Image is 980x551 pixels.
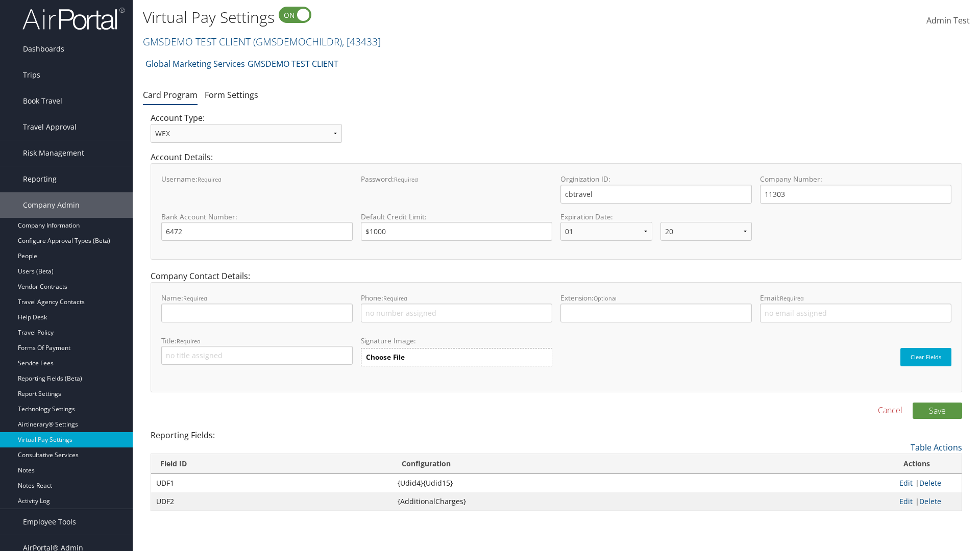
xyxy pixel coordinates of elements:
[878,404,902,416] a: Cancel
[919,478,941,488] a: Delete
[899,478,913,488] a: Edit
[161,336,353,365] label: Title:
[248,54,338,74] a: GMSDEMO TEST CLIENT
[780,294,804,302] small: Required
[161,346,353,365] input: Title:Required
[23,509,76,535] span: Employee Tools
[919,496,941,506] a: Delete
[393,454,895,474] th: Configuration: activate to sort column ascending
[911,442,962,453] a: Table Actions
[361,304,552,322] input: Phone:Required
[913,403,962,419] button: Save
[560,185,752,204] input: Orginization ID:
[143,7,694,28] h1: Virtual Pay Settings
[151,492,393,511] td: UDF2
[560,293,752,322] label: Extension:
[361,212,552,241] label: Default Credit Limit:
[198,176,222,183] small: required
[361,293,552,322] label: Phone:
[361,222,552,241] input: Default Credit Limit:
[23,192,80,218] span: Company Admin
[143,429,970,511] div: Reporting Fields:
[560,304,752,322] input: Extension:Optional
[926,15,970,26] span: Admin Test
[253,35,342,48] span: ( GMSDEMOCHILDR )
[23,114,77,140] span: Travel Approval
[143,35,381,48] a: GMSDEMO TEST CLIENT
[560,174,752,203] label: Orginization ID:
[894,492,962,511] td: |
[143,270,970,402] div: Company Contact Details:
[894,454,962,474] th: Actions
[383,294,407,302] small: Required
[161,293,353,322] label: Name:
[394,176,418,183] small: required
[560,212,752,249] label: Expiration Date:
[393,474,895,492] td: {Udid4}{Udid15}
[205,89,258,101] a: Form Settings
[760,185,951,204] input: Company Number:
[161,174,353,203] label: Username:
[361,348,552,366] label: Choose File
[899,496,913,506] a: Edit
[23,88,62,114] span: Book Travel
[161,222,353,241] input: Bank Account Number:
[760,293,951,322] label: Email:
[900,348,951,366] button: Clear Fields
[361,336,552,348] label: Signature Image:
[926,5,970,37] a: Admin Test
[161,304,353,322] input: Name:Required
[23,166,57,192] span: Reporting
[760,174,951,203] label: Company Number:
[342,35,381,48] span: , [ 43433 ]
[22,7,125,31] img: airportal-logo.png
[760,304,951,322] input: Email:Required
[393,492,895,511] td: {AdditionalCharges}
[23,36,64,62] span: Dashboards
[145,54,245,74] a: Global Marketing Services
[177,337,201,345] small: Required
[143,89,198,101] a: Card Program
[894,474,962,492] td: |
[560,222,652,241] select: Expiration Date:
[660,222,752,241] select: Expiration Date:
[361,174,552,203] label: Password:
[594,294,617,302] small: Optional
[151,454,393,474] th: Field ID: activate to sort column descending
[161,212,353,241] label: Bank Account Number:
[143,112,350,151] div: Account Type:
[23,140,84,166] span: Risk Management
[183,294,207,302] small: Required
[23,62,40,88] span: Trips
[143,151,970,270] div: Account Details:
[151,474,393,492] td: UDF1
